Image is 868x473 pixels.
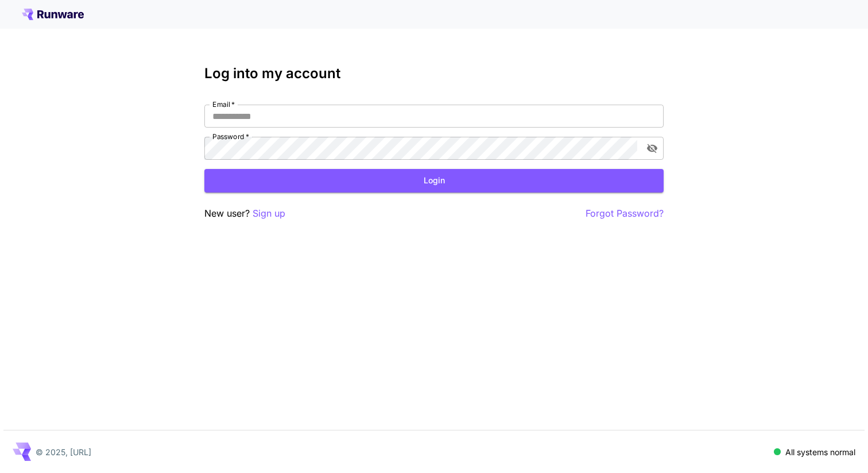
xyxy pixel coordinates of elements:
[204,206,285,221] p: New user?
[212,132,249,141] label: Password
[586,206,664,221] button: Forgot Password?
[212,99,235,109] label: Email
[642,138,662,159] button: toggle password visibility
[785,446,855,458] p: All systems normal
[204,169,664,193] button: Login
[253,206,285,221] button: Sign up
[36,446,91,458] p: © 2025, [URL]
[204,66,664,82] h3: Log into my account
